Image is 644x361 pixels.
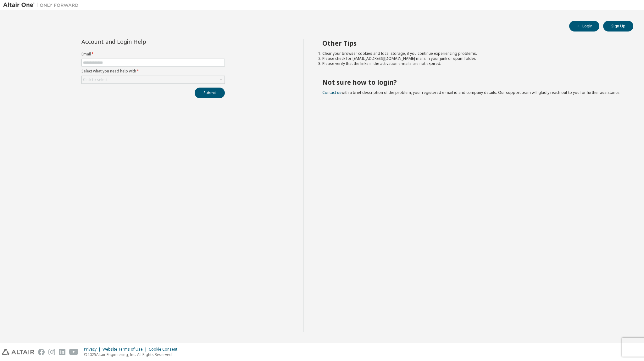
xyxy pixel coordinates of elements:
[2,349,34,355] img: altair_logo.svg
[322,61,622,66] li: Please verify that the links in the activation e-mails are not expired.
[84,347,103,352] div: Privacy
[322,56,622,61] li: Please check for [EMAIL_ADDRESS][DOMAIN_NAME] mails in your junk or spam folder.
[69,349,78,355] img: youtube.svg
[149,347,181,352] div: Cookie Consent
[82,76,225,83] div: Click to select
[59,349,65,355] img: linkedin.svg
[81,39,196,44] div: Account and Login Help
[84,352,181,357] p: © 2025 Altair Engineering, Inc. All Rights Reserved.
[569,21,599,32] button: Login
[83,77,108,82] div: Click to select
[322,39,622,47] h2: Other Tips
[603,21,633,32] button: Sign Up
[38,349,45,355] img: facebook.svg
[103,347,149,352] div: Website Terms of Use
[322,90,620,95] span: with a brief description of the problem, your registered e-mail id and company details. Our suppo...
[322,78,622,86] h2: Not sure how to login?
[195,88,225,98] button: Submit
[3,2,82,8] img: Altair One
[81,69,225,74] label: Select what you need help with
[48,349,55,355] img: instagram.svg
[81,52,225,57] label: Email
[322,90,341,95] a: Contact us
[322,51,622,56] li: Clear your browser cookies and local storage, if you continue experiencing problems.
